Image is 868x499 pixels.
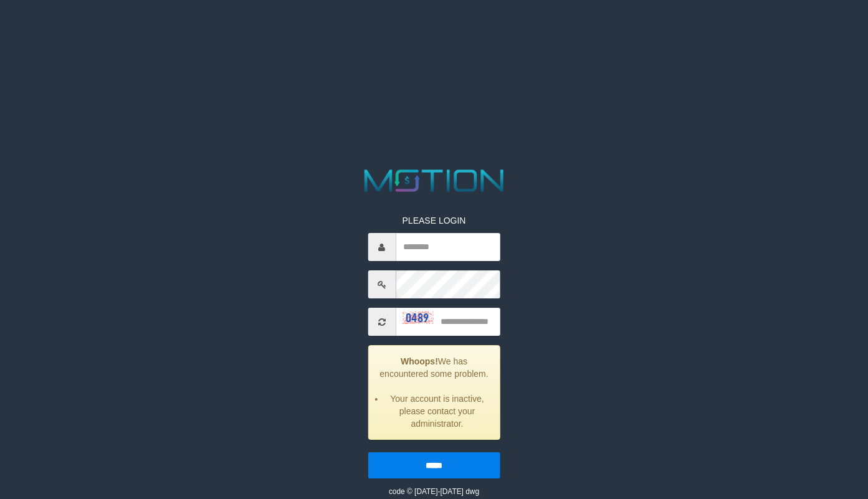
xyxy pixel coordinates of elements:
div: We has encountered some problem. [368,345,500,440]
strong: Whoops! [401,356,438,366]
img: captcha [402,311,433,324]
p: PLEASE LOGIN [368,214,500,227]
li: Your account is inactive, please contact your administrator. [384,392,490,430]
small: code © [DATE]-[DATE] dwg [389,487,479,496]
img: MOTION_logo.png [358,166,510,196]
